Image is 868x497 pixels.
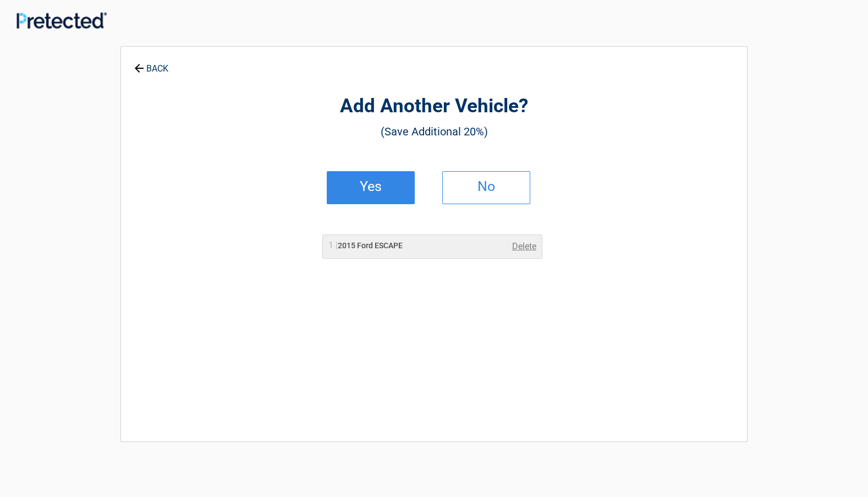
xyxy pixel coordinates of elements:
[17,12,107,29] img: Main Logo
[328,240,338,250] span: 1 |
[338,183,403,190] h2: Yes
[512,240,536,253] a: Delete
[132,54,171,73] a: BACK
[454,183,519,190] h2: No
[328,240,403,252] h2: 2015 Ford ESCAPE
[182,122,686,141] h3: (Save Additional 20%)
[182,94,686,119] h2: Add Another Vehicle?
